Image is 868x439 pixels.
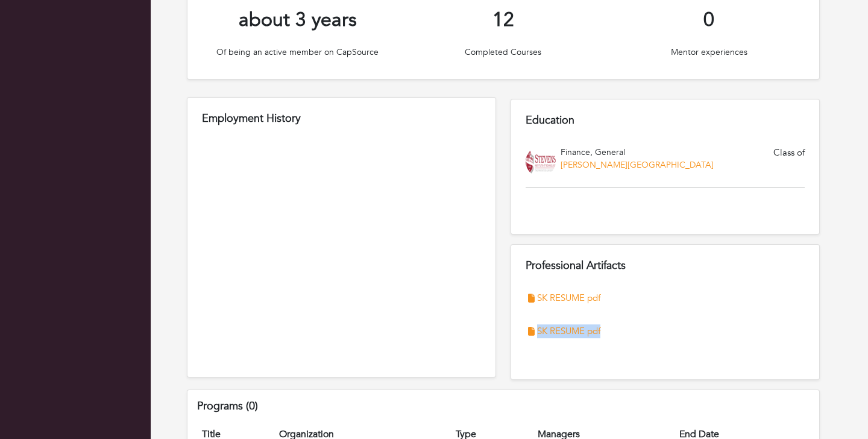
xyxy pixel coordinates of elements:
p: Finance, General [561,146,714,159]
h5: 12 [407,8,599,31]
h5: Education [526,114,805,127]
p: Of being an active member on CapSource [202,46,393,58]
h5: Employment History [202,112,481,125]
h5: Professional Artifacts [526,259,805,273]
h4: Programs (0) [197,400,810,413]
a: SK RESUME pdf [537,324,600,338]
h5: about 3 years [202,8,393,31]
p: Completed Courses [407,46,599,58]
span: Class of [773,146,805,177]
p: Mentor experiences [614,46,805,58]
a: SK RESUME pdf [537,291,600,305]
h5: 0 [614,8,805,31]
img: Stevens-Institute-of-Technology_Logo.png [526,147,556,177]
a: [PERSON_NAME][GEOGRAPHIC_DATA] [561,159,714,171]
